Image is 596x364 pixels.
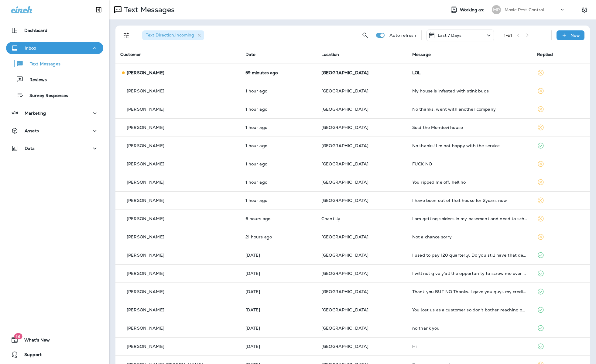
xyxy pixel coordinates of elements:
[321,143,368,148] span: [GEOGRAPHIC_DATA]
[6,348,103,361] button: Support
[245,180,312,185] p: Sep 18, 2025 11:07 AM
[321,88,368,94] span: [GEOGRAPHIC_DATA]
[127,107,164,112] p: [PERSON_NAME]
[389,33,416,38] p: Auto refresh
[127,271,164,276] p: [PERSON_NAME]
[18,352,42,359] span: Support
[245,216,312,221] p: Sep 18, 2025 05:56 AM
[412,180,528,185] div: You ripped me off, hell no
[245,307,312,312] p: Sep 17, 2025 11:03 AM
[321,216,340,221] span: Chantilly
[579,4,590,15] button: Settings
[321,325,368,331] span: [GEOGRAPHIC_DATA]
[127,326,164,331] p: [PERSON_NAME]
[412,143,528,148] div: No thanks! I'm not happy with the service
[412,70,528,75] div: LOL
[412,289,528,294] div: Thank you BUT NO Thanks. I gave you guys my credit card number and it was almost impossible to st...
[412,307,528,312] div: You lost us as a customer so don't bother reaching out to us..the damage was done
[23,77,47,83] p: Reviews
[120,29,132,41] button: Filters
[127,70,164,75] p: [PERSON_NAME]
[321,289,368,294] span: [GEOGRAPHIC_DATA]
[412,326,528,331] div: no thank you
[25,128,39,133] p: Assets
[245,198,312,203] p: Sep 18, 2025 11:06 AM
[24,61,60,67] p: Text Messages
[412,52,431,57] span: Message
[321,161,368,167] span: [GEOGRAPHIC_DATA]
[127,88,164,93] p: [PERSON_NAME]
[245,107,312,112] p: Sep 18, 2025 11:21 AM
[359,29,371,41] button: Search Messages
[6,107,103,119] button: Marketing
[127,307,164,312] p: [PERSON_NAME]
[321,271,368,276] span: [GEOGRAPHIC_DATA]
[245,253,312,258] p: Sep 17, 2025 11:32 AM
[127,198,164,203] p: [PERSON_NAME]
[321,198,368,203] span: [GEOGRAPHIC_DATA]
[245,125,312,130] p: Sep 18, 2025 11:14 AM
[6,334,103,346] button: 19What's New
[25,111,46,116] p: Marketing
[321,252,368,258] span: [GEOGRAPHIC_DATA]
[245,52,256,57] span: Date
[6,42,103,54] button: Inbox
[412,198,528,203] div: I have been out of that house for 2years now
[412,88,528,93] div: My house is infested with stink bugs
[25,46,36,50] p: Inbox
[6,125,103,137] button: Assets
[127,143,164,148] p: [PERSON_NAME]
[127,253,164,258] p: [PERSON_NAME]
[412,271,528,276] div: I will not give y'all the opportunity to screw me over gain.
[412,216,528,221] div: I am getting spiders in my basement and need to schedule soon for next treatment, what is your av...
[245,70,312,75] p: Sep 18, 2025 11:42 AM
[321,106,368,112] span: [GEOGRAPHIC_DATA]
[321,344,368,349] span: [GEOGRAPHIC_DATA]
[321,125,368,130] span: [GEOGRAPHIC_DATA]
[122,5,175,14] p: Text Messages
[460,7,486,12] span: Working as:
[570,33,580,38] p: New
[321,234,368,240] span: [GEOGRAPHIC_DATA]
[245,161,312,166] p: Sep 18, 2025 11:10 AM
[245,289,312,294] p: Sep 17, 2025 11:10 AM
[142,30,204,40] div: Text Direction:Incoming
[245,271,312,276] p: Sep 17, 2025 11:11 AM
[6,24,103,36] button: Dashboard
[492,5,501,14] div: MP
[6,73,103,86] button: Reviews
[412,234,528,239] div: Not a chance sorry
[127,234,164,239] p: [PERSON_NAME]
[6,57,103,70] button: Text Messages
[245,234,312,239] p: Sep 17, 2025 03:20 PM
[24,28,47,33] p: Dashboard
[245,326,312,331] p: Sep 17, 2025 11:03 AM
[504,33,512,38] div: 1 - 21
[90,4,107,16] button: Collapse Sidebar
[127,216,164,221] p: [PERSON_NAME]
[321,70,368,75] span: [GEOGRAPHIC_DATA]
[321,307,368,313] span: [GEOGRAPHIC_DATA]
[245,344,312,349] p: Sep 17, 2025 10:23 AM
[537,52,553,57] span: Replied
[245,88,312,93] p: Sep 18, 2025 11:26 AM
[245,143,312,148] p: Sep 18, 2025 11:12 AM
[412,344,528,349] div: Hi
[25,146,35,151] p: Data
[412,253,528,258] div: I used to pay 120 quarterly. Do you still have that deal?
[321,179,368,185] span: [GEOGRAPHIC_DATA]
[321,52,339,57] span: Location
[146,32,194,38] span: Text Direction : Incoming
[127,125,164,130] p: [PERSON_NAME]
[18,338,50,345] span: What's New
[127,344,164,349] p: [PERSON_NAME]
[120,52,141,57] span: Customer
[23,93,68,99] p: Survey Responses
[6,142,103,154] button: Data
[127,289,164,294] p: [PERSON_NAME]
[412,125,528,130] div: Sold the Mondovi house
[412,161,528,166] div: FUCK NO
[127,180,164,185] p: [PERSON_NAME]
[505,7,544,12] p: Moxie Pest Control
[14,333,22,339] span: 19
